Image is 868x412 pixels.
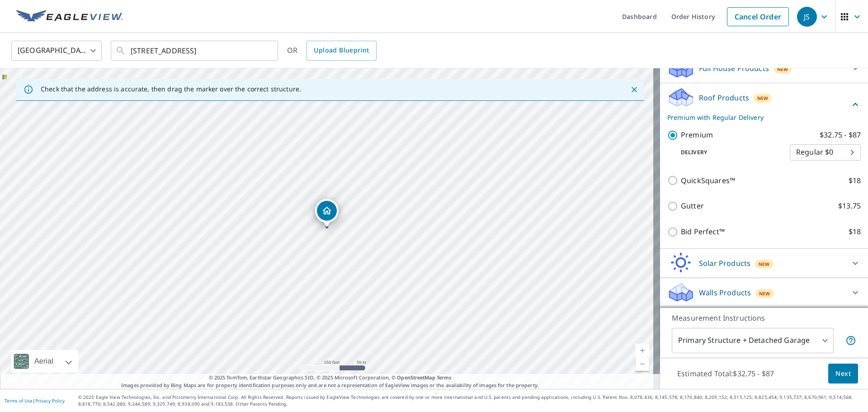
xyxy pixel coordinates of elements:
[16,10,123,24] img: EV Logo
[797,7,817,27] div: JS
[131,38,259,63] input: Search by address or latitude-longitude
[681,175,735,186] p: QuickSquares™
[835,368,851,379] span: Next
[209,374,452,382] span: © 2025 TomTom, Earthstar Geographics SIO, © 2025 Microsoft Corporation, ©
[757,95,769,102] span: New
[759,290,770,297] span: New
[727,7,789,26] a: Cancel Order
[699,92,749,103] p: Roof Products
[11,38,102,63] div: [GEOGRAPHIC_DATA]
[636,344,649,357] a: Current Level 17, Zoom In
[41,85,301,93] p: Check that the address is accurate, then drag the marker over the correct structure.
[315,199,339,227] div: Dropped pin, building 1, Residential property, 184 Spruce Point Rd Yarmouth, ME 04096
[667,252,861,274] div: Solar ProductsNew
[636,357,649,371] a: Current Level 17, Zoom Out
[667,282,861,303] div: Walls ProductsNew
[759,260,770,268] span: New
[672,328,834,353] div: Primary Structure + Detached Garage
[307,41,376,61] a: Upload Blueprint
[667,113,850,122] p: Premium with Regular Delivery
[681,129,713,141] p: Premium
[849,175,861,186] p: $18
[790,140,861,165] div: Regular $0
[699,63,769,74] p: Full House Products
[820,129,861,141] p: $32.75 - $87
[35,398,65,404] a: Privacy Policy
[397,374,435,381] a: OpenStreetMap
[667,148,790,156] p: Delivery
[628,84,640,95] button: Close
[845,335,856,346] span: Your report will include the primary structure and a detached garage if one exists.
[681,226,725,237] p: Bid Perfect™
[5,398,33,404] a: Terms of Use
[849,226,861,237] p: $18
[5,398,65,403] p: |
[11,350,78,373] div: Aerial
[287,41,377,61] div: OR
[699,287,751,298] p: Walls Products
[667,57,861,79] div: Full House ProductsNew
[777,66,788,73] span: New
[672,313,856,323] p: Measurement Instructions
[314,45,369,56] span: Upload Blueprint
[828,364,858,384] button: Next
[681,200,704,212] p: Gutter
[32,350,56,373] div: Aerial
[670,364,781,384] p: Estimated Total: $32.75 - $87
[838,200,861,212] p: $13.75
[78,394,863,407] p: © 2025 Eagle View Technologies, Inc. and Pictometry International Corp. All Rights Reserved. Repo...
[699,258,750,269] p: Solar Products
[667,87,861,122] div: Roof ProductsNewPremium with Regular Delivery
[437,374,452,381] a: Terms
